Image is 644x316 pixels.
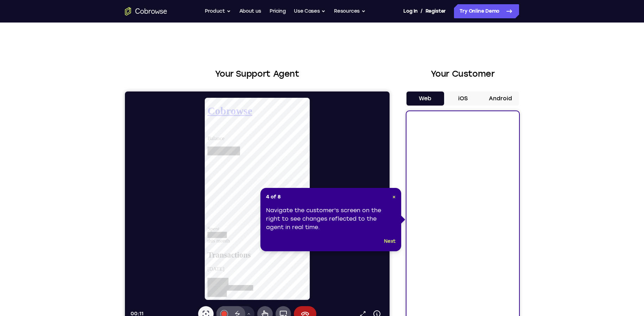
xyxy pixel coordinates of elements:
[481,91,519,106] button: Android
[384,237,396,246] button: Next
[334,4,366,18] button: Resources
[425,4,446,18] a: Register
[205,4,231,18] button: Product
[266,194,281,201] span: 4 of 8
[245,215,259,229] button: Device info
[266,206,396,232] div: Navigate the customer's screen on the right to see changes reflected to the agent in real time.
[73,215,89,230] button: Laser pointer
[132,215,148,230] button: Remote control
[118,215,130,230] button: Drawing tools menu
[406,68,519,80] h2: Your Customer
[294,4,326,18] button: Use Cases
[91,215,107,230] button: Annotations color
[239,4,261,18] a: About us
[105,215,120,230] button: Disappearing ink
[231,215,245,229] a: Popout
[406,91,444,106] button: Web
[125,68,390,80] h2: Your Support Agent
[421,7,423,15] span: /
[444,91,482,106] button: iOS
[392,194,396,201] button: Close Tour
[151,215,166,230] button: Full device
[169,215,191,230] button: End session
[454,4,519,18] a: Try Online Demo
[392,194,396,200] span: ×
[403,4,417,18] a: Log In
[125,7,167,15] a: Go to the home page
[270,4,286,18] a: Pricing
